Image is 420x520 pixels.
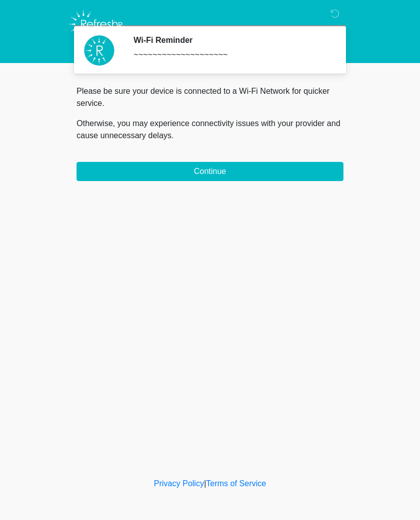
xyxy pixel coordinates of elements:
[133,49,328,61] div: ~~~~~~~~~~~~~~~~~~~~
[84,35,114,66] img: Agent Avatar
[77,85,343,109] p: Please be sure your device is connected to a Wi-Fi Network for quicker service.
[77,162,343,181] button: Continue
[204,479,206,488] a: |
[66,8,127,41] img: Refresh RX Logo
[172,131,174,140] span: .
[154,479,204,488] a: Privacy Policy
[206,479,266,488] a: Terms of Service
[77,118,343,142] p: Otherwise, you may experience connectivity issues with your provider and cause unnecessary delays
